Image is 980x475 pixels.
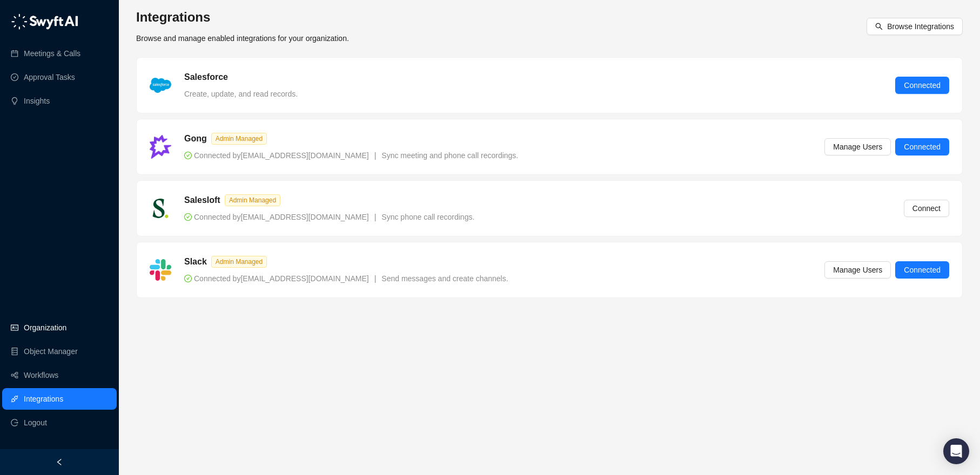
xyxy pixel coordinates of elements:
a: Insights [24,90,50,112]
span: check-circle [184,275,192,282]
span: check-circle [184,152,192,159]
button: Connected [895,138,949,155]
img: logo-05li4sbe.png [11,13,78,30]
a: Object Manager [24,341,78,362]
span: Sync meeting and phone call recordings. [381,151,518,160]
span: | [374,151,377,160]
span: | [374,213,377,221]
a: Integrations [24,388,63,410]
img: salesforce-ChMvK6Xa.png [150,78,171,93]
button: Connected [895,77,949,94]
span: Manage Users [833,264,882,276]
span: Connected [904,264,941,276]
span: Sync phone call recordings. [381,213,474,221]
button: Connect [904,200,949,217]
span: Connected [904,79,941,91]
span: Logout [24,412,47,433]
div: Open Intercom Messenger [943,438,969,464]
span: Connected by [EMAIL_ADDRESS][DOMAIN_NAME] [184,213,369,221]
h5: Slack [184,255,207,268]
span: left [56,458,63,466]
span: | [374,274,377,283]
span: search [875,23,883,30]
button: Browse Integrations [867,18,963,35]
a: Workflows [24,364,58,386]
button: Manage Users [824,138,891,155]
span: Create, update, and read records. [184,90,298,98]
span: Manage Users [833,141,882,153]
button: Connected [895,261,949,279]
button: Manage Users [824,261,891,279]
img: gong-Dwh8HbPa.png [150,135,171,158]
img: slack-Cn3INd-T.png [150,259,171,281]
a: Meetings & Calls [24,43,80,64]
h5: Salesloft [184,194,220,207]
span: logout [11,419,18,426]
span: Connected by [EMAIL_ADDRESS][DOMAIN_NAME] [184,151,369,160]
span: Admin Managed [211,256,267,268]
span: Connected [904,141,941,153]
span: Connect [912,202,941,214]
span: Connected by [EMAIL_ADDRESS][DOMAIN_NAME] [184,274,369,283]
img: mMK+48p7D+msP84feEvvg518Vq6zhYAAAAASUVORK5CYII= [150,198,171,219]
span: Send messages and create channels. [381,274,508,283]
h3: Integrations [136,9,349,26]
a: Organization [24,317,66,338]
a: Approval Tasks [24,66,75,88]
span: Browse and manage enabled integrations for your organization. [136,34,349,43]
span: check-circle [184,213,192,221]
span: Admin Managed [211,133,267,145]
span: Admin Managed [225,194,280,206]
span: Browse Integrations [887,21,954,32]
h5: Gong [184,132,207,145]
h5: Salesforce [184,71,228,84]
